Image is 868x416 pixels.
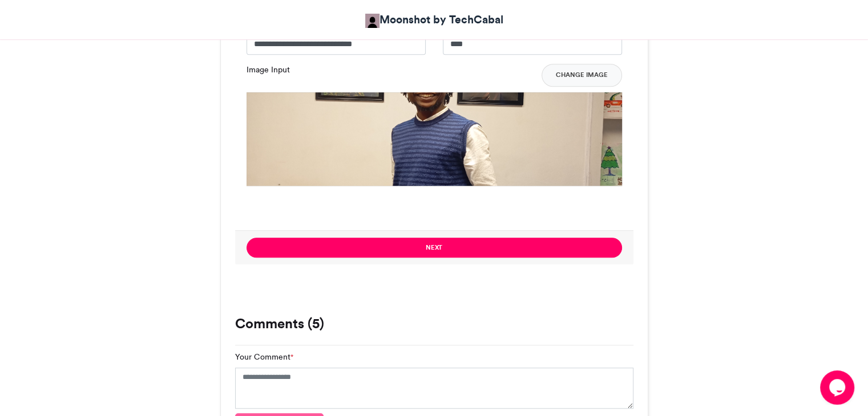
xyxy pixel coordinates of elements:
[365,14,380,28] img: Moonshot by TechCabal
[365,11,503,28] a: Moonshot by TechCabal
[235,317,633,331] h3: Comments (5)
[820,370,857,405] iframe: chat widget
[235,351,293,363] label: Your Comment
[247,64,290,76] label: Image Input
[542,64,622,87] button: Change Image
[247,238,622,258] button: Next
